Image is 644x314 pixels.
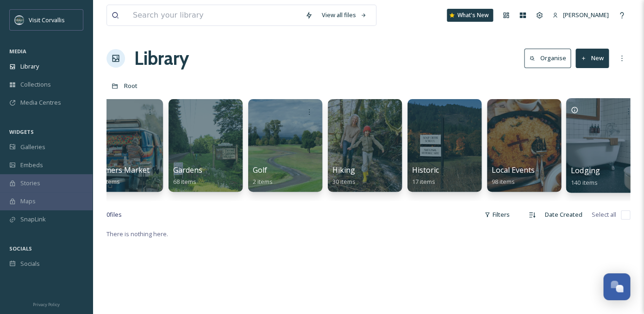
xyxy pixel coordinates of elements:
div: Date Created [540,206,587,224]
span: Collections [20,80,51,89]
span: Local Events [492,165,535,175]
a: Historic17 items [412,166,439,186]
span: 98 items [492,177,515,186]
span: There is nothing here. [106,230,168,238]
span: SnapLink [20,215,46,224]
span: Socials [20,259,40,268]
button: New [575,49,609,68]
a: [PERSON_NAME] [548,6,613,24]
span: 17 items [412,177,435,186]
span: Gardens [173,165,202,175]
span: Maps [20,197,36,206]
a: Lodging140 items [571,166,600,187]
span: WIDGETS [9,128,34,135]
span: Root [124,82,138,90]
span: Select all [592,210,616,219]
a: Privacy Policy [33,298,60,309]
span: 68 items [173,177,196,186]
span: 130 items [94,177,120,186]
div: Filters [480,206,514,224]
span: Visit Corvallis [29,16,65,24]
button: Organise [524,49,571,68]
a: Hiking30 items [332,166,356,186]
span: SOCIALS [9,245,32,252]
button: Open Chat [603,273,630,300]
a: Farmers Market130 items [94,166,150,186]
span: 140 items [571,178,598,186]
span: Galleries [20,143,45,151]
a: Library [134,44,189,72]
a: Local Events98 items [492,166,535,186]
a: Root [124,80,138,91]
span: Hiking [332,165,355,175]
span: Media Centres [20,98,61,107]
span: MEDIA [9,48,26,55]
span: Historic [412,165,439,175]
span: Lodging [571,165,600,176]
span: [PERSON_NAME] [563,11,609,19]
span: Privacy Policy [33,301,60,308]
a: Gardens68 items [173,166,202,186]
span: Library [20,62,39,71]
span: Farmers Market [94,165,150,175]
input: Search your library [128,5,300,25]
span: Embeds [20,161,43,170]
a: View all files [317,6,371,24]
a: Golf2 items [253,166,273,186]
span: Golf [253,165,267,175]
span: Stories [20,179,40,188]
span: 30 items [332,177,356,186]
span: 2 items [253,177,273,186]
span: 0 file s [106,210,122,219]
img: visit-corvallis-badge-dark-blue-orange%281%29.png [15,15,24,25]
a: What's New [447,9,493,22]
